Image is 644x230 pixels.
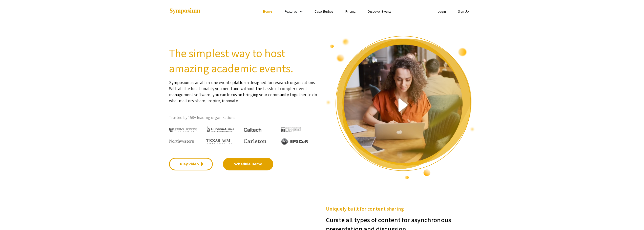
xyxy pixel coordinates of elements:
[326,35,475,180] img: video overview of Symposium
[206,139,232,144] img: Texas A&M University
[4,207,22,226] iframe: Chat
[285,9,297,14] a: Features
[281,127,301,132] img: The University of Tennessee
[281,138,309,145] img: EPSCOR
[298,9,304,15] mat-icon: Expand Features list
[169,76,318,104] p: Symposium is an all-in-one events platform designed for research organizations. With all the func...
[169,8,201,15] img: Symposium by ForagerOne
[206,126,235,132] img: HudsonAlpha
[169,158,213,170] a: Play Video
[244,139,266,143] img: Carleton
[438,9,446,14] a: Login
[169,139,194,142] img: Northwestern
[315,9,333,14] a: Case Studies
[345,9,356,14] a: Pricing
[458,9,469,14] a: Sign Up
[368,9,391,14] a: Discover Events
[169,128,198,133] img: Johns Hopkins University
[169,114,318,121] p: Trusted by 150+ leading organizations
[244,128,261,132] img: Caltech
[169,45,318,76] h2: The simplest way to host amazing academic events.
[223,158,273,170] a: Schedule Demo
[326,205,475,213] h5: Uniquely built for content sharing
[263,9,272,14] a: Home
